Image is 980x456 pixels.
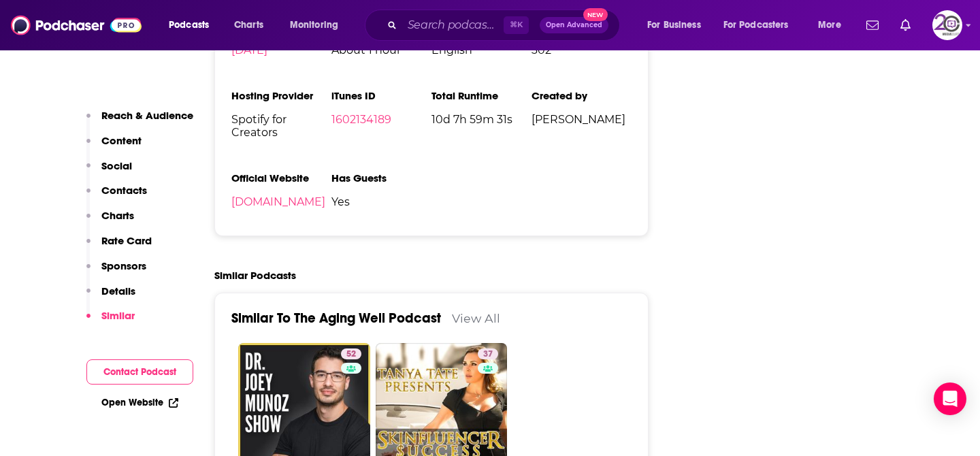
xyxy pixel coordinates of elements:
[331,172,431,184] h3: Has Guests
[234,16,263,35] span: Charts
[159,14,227,36] button: open menu
[86,184,147,209] button: Contacts
[540,17,608,33] button: Open AdvancedNew
[225,14,272,36] a: Charts
[932,10,962,40] span: Logged in as kvolz
[101,284,135,297] p: Details
[101,134,142,147] p: Content
[86,234,152,259] button: Rate Card
[86,284,135,310] button: Details
[895,14,916,37] a: Show notifications dropdown
[532,113,632,126] span: [PERSON_NAME]
[341,348,361,359] a: 52
[808,14,858,36] button: open menu
[86,309,135,334] button: Similar
[818,16,841,35] span: More
[431,89,532,102] h3: Total Runtime
[715,14,808,36] button: open menu
[101,309,135,322] p: Similar
[504,16,529,34] span: ⌘ K
[431,113,532,126] span: 10d 7h 59m 31s
[532,89,632,102] h3: Created by
[86,259,146,284] button: Sponsors
[346,348,356,361] span: 52
[331,89,431,102] h3: iTunes ID
[101,259,146,272] p: Sponsors
[101,184,147,197] p: Contacts
[86,359,193,385] button: Contact Podcast
[483,348,493,361] span: 37
[478,348,498,359] a: 37
[723,16,789,35] span: For Podcasters
[231,113,331,139] span: Spotify for Creators
[583,8,608,21] span: New
[101,209,134,222] p: Charts
[101,397,178,408] a: Open Website
[101,109,193,122] p: Reach & Audience
[280,14,356,36] button: open menu
[86,209,134,234] button: Charts
[452,311,500,325] a: View All
[546,22,602,29] span: Open Advanced
[86,159,132,184] button: Social
[86,109,193,134] button: Reach & Audience
[932,10,962,40] img: User Profile
[290,16,338,35] span: Monitoring
[214,269,296,282] h2: Similar Podcasts
[101,159,132,172] p: Social
[169,16,209,35] span: Podcasts
[101,234,152,247] p: Rate Card
[861,14,884,37] a: Show notifications dropdown
[932,10,962,40] button: Show profile menu
[378,10,633,41] div: Search podcasts, credits, & more...
[331,113,391,126] a: 1602134189
[231,310,441,327] a: Similar To The Aging Well Podcast
[638,14,718,36] button: open menu
[231,89,331,102] h3: Hosting Provider
[402,14,504,36] input: Search podcasts, credits, & more...
[11,12,142,38] img: Podchaser - Follow, Share and Rate Podcasts
[231,195,325,208] a: [DOMAIN_NAME]
[86,134,142,159] button: Content
[331,195,431,208] span: Yes
[231,172,331,184] h3: Official Website
[934,382,966,415] div: Open Intercom Messenger
[647,16,701,35] span: For Business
